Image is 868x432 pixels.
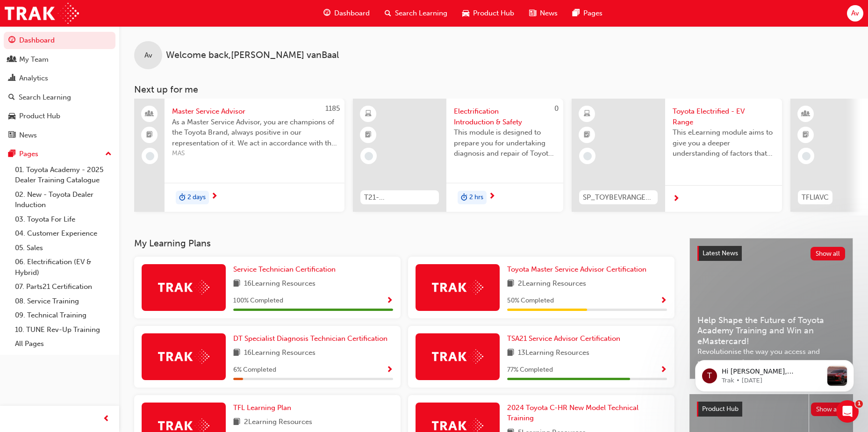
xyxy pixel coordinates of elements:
[103,413,110,425] span: prev-icon
[179,192,186,204] span: duration-icon
[454,127,556,159] span: This module is designed to prepare you for undertaking diagnosis and repair of Toyota & Lexus Ele...
[11,187,115,212] a: 02. New - Toyota Dealer Induction
[454,106,556,127] span: Electrification Introduction & Safety
[507,334,620,343] span: TSA21 Service Advisor Certification
[802,152,811,160] span: learningRecordVerb_NONE-icon
[11,337,115,351] a: All Pages
[134,238,674,249] h3: My Learning Plans
[554,104,559,113] span: 0
[233,295,283,306] span: 100 % Completed
[19,111,60,122] div: Product Hub
[697,315,845,347] span: Help Shape the Future of Toyota Academy Training and Win an eMastercard!
[507,264,650,275] a: Toyota Master Service Advisor Certification
[233,417,240,428] span: book-icon
[19,130,37,141] div: News
[19,73,48,84] div: Analytics
[233,333,391,344] a: DT Specialist Diagnosis Technician Certification
[8,56,15,64] span: people-icon
[11,163,115,187] a: 01. Toyota Academy - 2025 Dealer Training Catalogue
[386,297,393,305] span: Show Progress
[507,333,624,344] a: TSA21 Service Advisor Certification
[673,106,775,127] span: Toyota Electrified - EV Range
[144,50,152,61] span: Av
[432,280,483,295] img: Trak
[583,192,654,203] span: SP_TOYBEVRANGE_EL
[233,365,276,375] span: 6 % Completed
[703,249,738,257] span: Latest News
[573,7,580,19] span: pages-icon
[8,131,15,140] span: news-icon
[323,7,330,19] span: guage-icon
[488,193,495,201] span: next-icon
[364,192,435,203] span: T21-FOD_HVIS_PREREQ
[41,35,142,43] p: Message from Trak, sent 9w ago
[316,4,377,23] a: guage-iconDashboard
[244,347,316,359] span: 16 Learning Resources
[233,265,336,274] span: Service Technician Certification
[660,366,667,374] span: Show Progress
[529,7,536,19] span: news-icon
[11,280,115,294] a: 07. Parts21 Certification
[836,400,859,423] iframe: Intercom live chat
[386,364,393,376] button: Show Progress
[660,364,667,376] button: Show Progress
[233,403,295,413] a: TFL Learning Plan
[11,212,115,227] a: 03. Toyota For Life
[233,347,240,359] span: book-icon
[11,255,115,280] a: 06. Electrification (EV & Hybrid)
[395,8,447,19] span: Search Learning
[8,150,15,158] span: pages-icon
[334,8,370,19] span: Dashboard
[572,99,782,212] a: SP_TOYBEVRANGE_ELToyota Electrified - EV RangeThis eLearning module aims to give you a deeper und...
[455,4,522,23] a: car-iconProduct Hub
[8,94,15,102] span: search-icon
[146,152,154,160] span: learningRecordVerb_NONE-icon
[11,241,115,255] a: 05. Sales
[325,104,340,113] span: 1185
[187,192,206,203] span: 2 days
[11,294,115,309] a: 08. Service Training
[518,347,589,359] span: 13 Learning Resources
[211,193,218,201] span: next-icon
[584,129,590,141] span: booktick-icon
[540,8,558,19] span: News
[386,366,393,374] span: Show Progress
[233,264,339,275] a: Service Technician Certification
[432,349,483,364] img: Trak
[673,127,775,159] span: This eLearning module aims to give you a deeper understanding of factors that influence driving r...
[19,149,38,159] div: Pages
[233,403,291,412] span: TFL Learning Plan
[4,89,115,106] a: Search Learning
[365,108,372,120] span: learningResourceType_ELEARNING-icon
[233,278,240,290] span: book-icon
[507,278,514,290] span: book-icon
[583,152,592,160] span: learningRecordVerb_NONE-icon
[146,108,153,120] span: people-icon
[697,402,846,417] a: Product HubShow all
[365,152,373,160] span: learningRecordVerb_NONE-icon
[386,295,393,307] button: Show Progress
[158,349,209,364] img: Trak
[8,74,15,83] span: chart-icon
[11,308,115,323] a: 09. Technical Training
[803,129,809,141] span: booktick-icon
[134,99,344,212] a: 1185Master Service AdvisorAs a Master Service Advisor, you are champions of the Toyota Brand, alw...
[702,405,739,413] span: Product Hub
[851,8,859,19] span: Av
[11,226,115,241] a: 04. Customer Experience
[244,417,312,428] span: 2 Learning Resources
[507,295,554,306] span: 50 % Completed
[4,32,115,49] a: Dashboard
[507,403,638,423] span: 2024 Toyota C-HR New Model Technical Training
[158,280,209,295] img: Trak
[584,108,590,120] span: learningResourceType_ELEARNING-icon
[172,148,337,159] span: MAS
[172,117,337,149] span: As a Master Service Advisor, you are champions of the Toyota Brand, always positive in our repres...
[11,323,115,337] a: 10. TUNE Rev-Up Training
[105,148,112,160] span: up-icon
[803,108,809,120] span: learningResourceType_INSTRUCTOR_LED-icon
[689,238,853,379] a: Latest NewsShow allHelp Shape the Future of Toyota Academy Training and Win an eMastercard!Revolu...
[673,195,680,203] span: next-icon
[146,129,153,141] span: booktick-icon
